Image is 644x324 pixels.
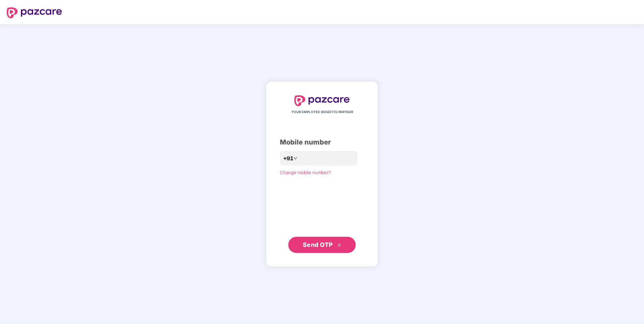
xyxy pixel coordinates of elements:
[280,137,364,148] div: Mobile number
[280,170,331,175] a: Change mobile number?
[293,156,297,160] span: down
[303,241,333,248] span: Send OTP
[294,95,350,106] img: logo
[283,154,293,163] span: +91
[7,7,62,18] img: logo
[288,237,356,253] button: Send OTPdouble-right
[337,243,342,248] span: double-right
[291,109,353,115] span: YOUR EMPLOYEE BENEFITS PARTNER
